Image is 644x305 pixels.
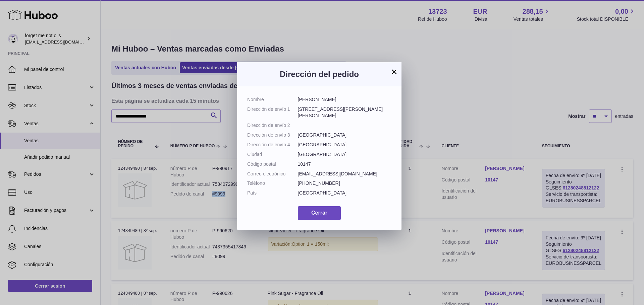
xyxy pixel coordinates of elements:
[298,206,341,220] button: Cerrar
[247,106,298,119] dt: Dirección de envío 1
[247,171,298,177] dt: Correo electrónico
[247,132,298,138] dt: Dirección de envío 3
[298,142,392,148] dd: [GEOGRAPHIC_DATA]
[247,190,298,196] dt: País
[298,106,392,119] dd: [STREET_ADDRESS][PERSON_NAME][PERSON_NAME]
[298,151,392,158] dd: [GEOGRAPHIC_DATA]
[247,142,298,148] dt: Dirección de envío 4
[247,180,298,186] dt: Teléfono
[298,161,392,167] dd: 10147
[298,180,392,186] dd: [PHONE_NUMBER]
[390,68,398,76] button: ×
[247,122,298,129] dt: Dirección de envío 2
[298,171,392,177] dd: [EMAIL_ADDRESS][DOMAIN_NAME]
[298,190,392,196] dd: [GEOGRAPHIC_DATA]
[247,151,298,158] dt: Ciudad
[247,161,298,167] dt: Código postal
[247,69,391,80] h3: Dirección del pedido
[311,210,327,216] span: Cerrar
[298,132,392,138] dd: [GEOGRAPHIC_DATA]
[247,96,298,103] dt: Nombre
[298,96,392,103] dd: [PERSON_NAME]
